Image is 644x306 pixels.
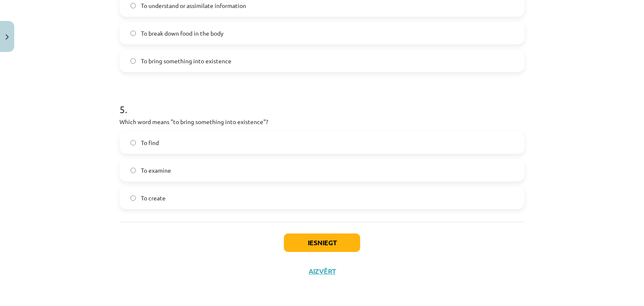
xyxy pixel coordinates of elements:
input: To break down food in the body [130,31,136,36]
input: To understand or assimilate information [130,3,136,8]
span: To examine [141,166,171,175]
p: Which word means "to bring something into existence"? [119,117,525,126]
h1: 5 . [119,89,525,115]
input: To find [130,140,136,145]
input: To bring something into existence [130,58,136,64]
span: To find [141,138,159,147]
button: Iesniegt [284,233,360,252]
button: Aizvērt [306,267,338,275]
img: icon-close-lesson-0947bae3869378f0d4975bcd49f059093ad1ed9edebbc8119c70593378902aed.svg [5,34,9,40]
span: To create [141,194,166,202]
input: To examine [130,168,136,173]
span: To break down food in the body [141,29,223,38]
span: To understand or assimilate information [141,1,246,10]
input: To create [130,195,136,201]
span: To bring something into existence [141,57,231,65]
